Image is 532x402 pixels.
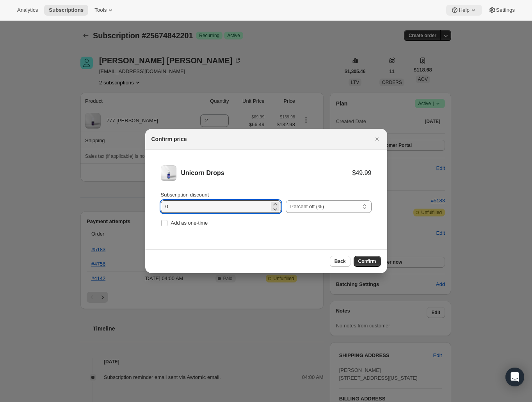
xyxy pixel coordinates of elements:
img: Unicorn Drops [161,165,176,181]
div: Open Intercom Messenger [505,368,524,386]
button: Settings [484,5,520,16]
span: Subscription discount [161,192,209,198]
span: Help [459,7,469,13]
button: Analytics [12,5,43,16]
span: Add as one-time [171,220,208,226]
button: Subscriptions [44,5,88,16]
button: Confirm [354,256,381,267]
span: Confirm [358,258,376,264]
span: Analytics [17,7,38,13]
span: Back [335,258,346,264]
div: Unicorn Drops [181,169,352,177]
button: Tools [90,5,119,16]
button: Back [330,256,351,267]
span: Tools [94,7,107,13]
div: $49.99 [352,169,372,177]
span: Subscriptions [49,7,84,13]
span: Settings [496,7,515,13]
button: Close [372,134,383,145]
h2: Confirm price [151,135,187,143]
button: Help [446,5,482,16]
